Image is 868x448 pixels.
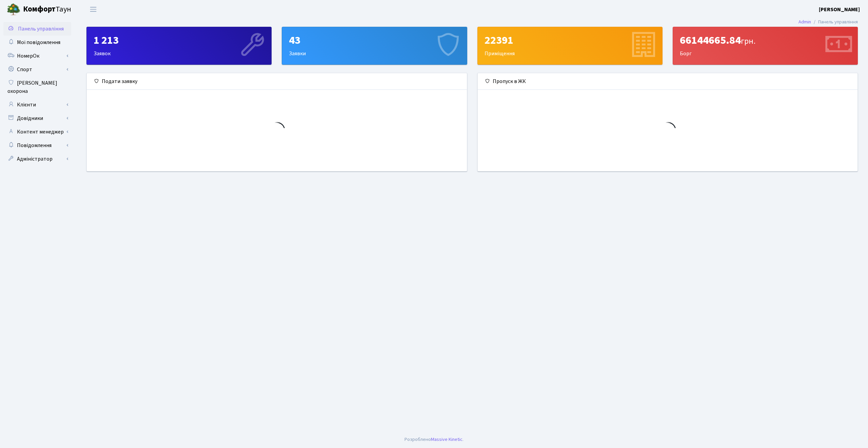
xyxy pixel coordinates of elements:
a: Адміністратор [3,152,71,166]
li: Панель управління [811,18,858,26]
a: Клієнти [3,98,71,111]
span: Панель управління [18,25,64,33]
div: 43 [289,34,460,47]
a: Контент менеджер [3,125,71,139]
a: Massive Kinetic [431,436,462,443]
a: Мої повідомлення [3,36,71,49]
a: Admin [798,18,811,25]
a: Повідомлення [3,139,71,152]
div: Подати заявку [87,73,467,90]
span: грн. [741,35,755,47]
a: Довідники [3,111,71,125]
div: Приміщення [478,27,662,64]
span: Мої повідомлення [17,39,60,46]
div: Заявки [282,27,467,64]
div: 22391 [485,34,655,47]
a: [PERSON_NAME] [819,5,860,14]
a: НомерОк [3,49,71,63]
a: [PERSON_NAME] охорона [3,76,71,98]
b: [PERSON_NAME] [819,6,860,13]
nav: breadcrumb [788,15,868,29]
button: Переключити навігацію [85,4,102,15]
span: Таун [23,4,71,15]
b: Комфорт [23,4,56,15]
div: 1 213 [94,34,264,47]
a: Панель управління [3,22,71,36]
div: Борг [673,27,857,64]
div: Пропуск в ЖК [478,73,858,90]
a: Спорт [3,63,71,76]
div: Заявок [87,27,271,64]
a: 22391Приміщення [477,27,663,65]
a: 1 213Заявок [86,27,272,65]
div: Розроблено . [405,436,463,443]
div: 66144665.84 [680,34,851,47]
img: logo.png [7,3,20,16]
a: 43Заявки [282,27,467,65]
